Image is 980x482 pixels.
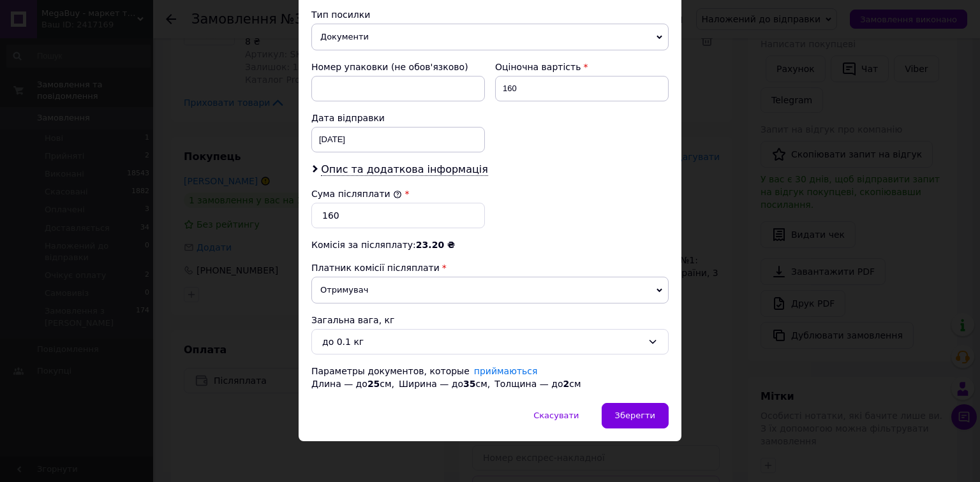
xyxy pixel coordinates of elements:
span: 25 [367,379,380,389]
span: 23.20 ₴ [416,240,455,250]
span: Опис та додаткова інформація [321,163,488,176]
div: Дата відправки [311,112,485,124]
span: Документи [311,24,669,50]
div: Загальна вага, кг [311,314,669,326]
label: Сума післяплати [311,189,402,199]
span: Отримувач [311,277,669,303]
div: Комісія за післяплату: [311,238,669,251]
span: Платник комісії післяплати [311,263,440,273]
div: Номер упаковки (не обов'язково) [311,61,485,73]
div: до 0.1 кг [322,335,642,349]
span: Тип посилки [311,10,370,20]
span: Скасувати [533,411,579,420]
div: Параметры документов, которые Длина — до см, Ширина — до см, Толщина — до см [311,365,669,390]
a: приймаються [474,366,538,376]
span: 2 [563,379,569,389]
div: Оціночна вартість [495,61,669,73]
span: 35 [463,379,475,389]
span: Зберегти [615,411,655,420]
